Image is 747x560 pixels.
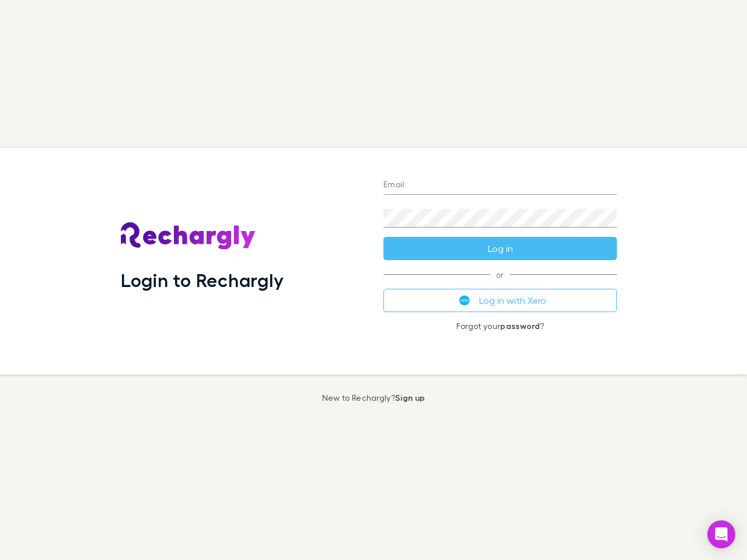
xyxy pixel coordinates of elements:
a: password [500,321,540,331]
a: Sign up [395,393,425,402]
div: Open Intercom Messenger [707,520,735,548]
p: Forgot your ? [383,321,617,331]
img: Rechargly's Logo [121,222,256,250]
button: Log in [383,237,617,260]
img: Xero's logo [459,295,470,306]
button: Log in with Xero [383,289,617,312]
p: New to Rechargly? [322,393,425,402]
h1: Login to Rechargly [121,269,284,291]
span: or [383,274,617,275]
